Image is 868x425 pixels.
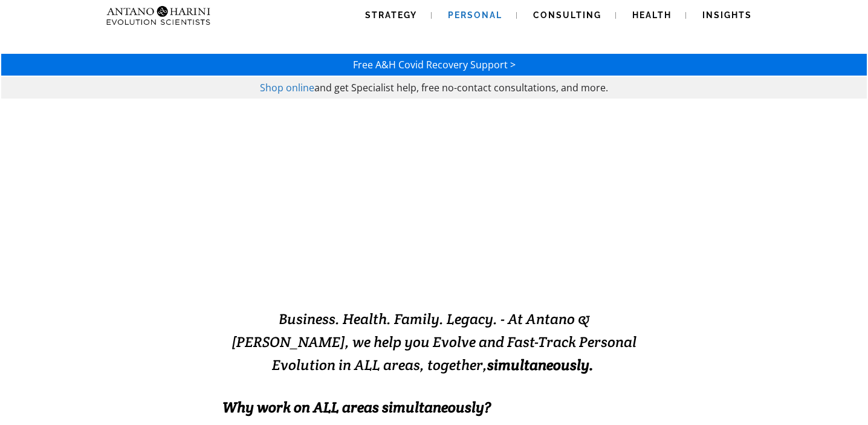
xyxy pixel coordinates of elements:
span: and get Specialist help, free no-contact consultations, and more. [314,81,608,94]
a: Shop online [260,81,314,94]
span: Insights [702,10,752,20]
span: Consulting [533,10,601,20]
strong: EVOLVING [290,252,417,282]
b: simultaneously. [487,355,594,374]
span: Strategy [365,10,417,20]
a: Free A&H Covid Recovery Support > [353,58,516,71]
span: Business. Health. Family. Legacy. - At Antano & [PERSON_NAME], we help you Evolve and Fast-Track ... [232,310,636,374]
strong: EXCELLENCE [417,252,578,282]
span: Why work on ALL areas simultaneously? [222,398,491,417]
span: Personal [448,10,502,20]
span: Health [632,10,672,20]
